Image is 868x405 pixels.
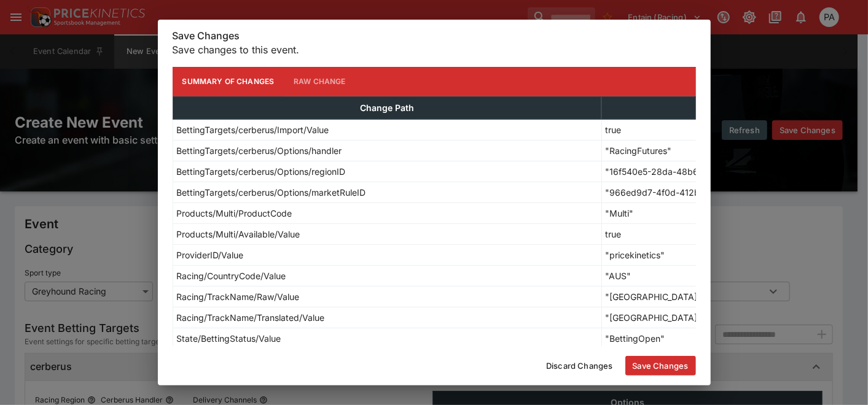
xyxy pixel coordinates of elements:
[539,356,620,376] button: Discard Changes
[177,332,281,345] p: State/BettingStatus/Value
[177,311,325,324] p: Racing/TrackName/Translated/Value
[177,290,300,303] p: Racing/TrackName/Raw/Value
[173,96,601,119] th: Change Path
[177,207,292,220] p: Products/Multi/ProductCode
[173,42,696,57] p: Save changes to this event.
[177,228,300,241] p: Products/Multi/Available/Value
[177,165,346,178] p: BettingTargets/cerberus/Options/regionID
[177,144,342,157] p: BettingTargets/cerberus/Options/handler
[177,123,329,136] p: BettingTargets/cerberus/Import/Value
[284,67,356,96] button: Raw Change
[625,356,696,376] button: Save Changes
[177,186,366,199] p: BettingTargets/cerberus/Options/marketRuleID
[177,269,286,282] p: Racing/CountryCode/Value
[173,67,284,96] button: Summary of Changes
[173,29,696,42] h6: Save Changes
[177,249,244,261] p: ProviderID/Value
